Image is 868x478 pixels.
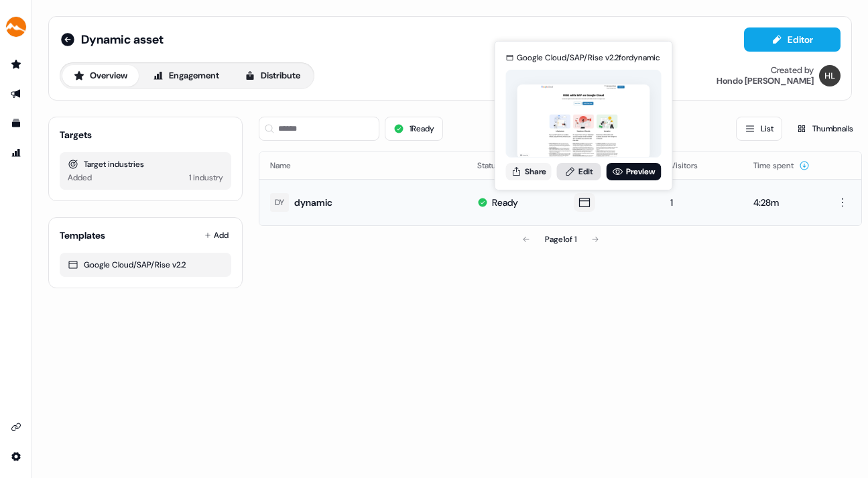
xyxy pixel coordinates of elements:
[517,84,650,159] img: asset preview
[270,154,307,178] button: Name
[202,226,231,245] button: Add
[68,258,223,272] div: Google Cloud/SAP/Rise v2.2
[492,196,518,209] div: Ready
[744,27,841,52] button: Editor
[753,154,810,178] button: Time spent
[670,154,714,178] button: Visitors
[477,154,516,178] button: Status
[5,416,27,438] a: Go to integrations
[670,196,732,209] div: 1
[60,128,92,141] div: Targets
[60,229,105,242] div: Templates
[607,163,662,180] a: Preview
[141,65,231,86] button: Engagement
[233,65,312,86] button: Distribute
[545,233,576,246] div: Page 1 of 1
[557,163,601,180] a: Edit
[744,34,841,48] a: Editor
[819,65,841,86] img: Hondo
[517,51,660,64] div: Google Cloud/SAP/Rise v2.2 for dynamic
[275,196,284,209] div: DY
[5,83,27,105] a: Go to outbound experience
[68,171,92,184] div: Added
[81,32,164,48] span: Dynamic asset
[62,65,139,86] button: Overview
[788,117,862,141] button: Thumbnails
[189,171,223,184] div: 1 industry
[385,117,443,141] button: 1Ready
[5,113,27,134] a: Go to templates
[736,117,782,141] button: List
[5,142,27,164] a: Go to attribution
[294,196,332,209] div: dynamic
[68,158,223,171] div: Target industries
[5,446,27,467] a: Go to integrations
[717,76,814,86] div: Hondo [PERSON_NAME]
[771,65,814,76] div: Created by
[506,163,552,180] button: Share
[5,54,27,75] a: Go to prospects
[753,196,812,209] div: 4:28m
